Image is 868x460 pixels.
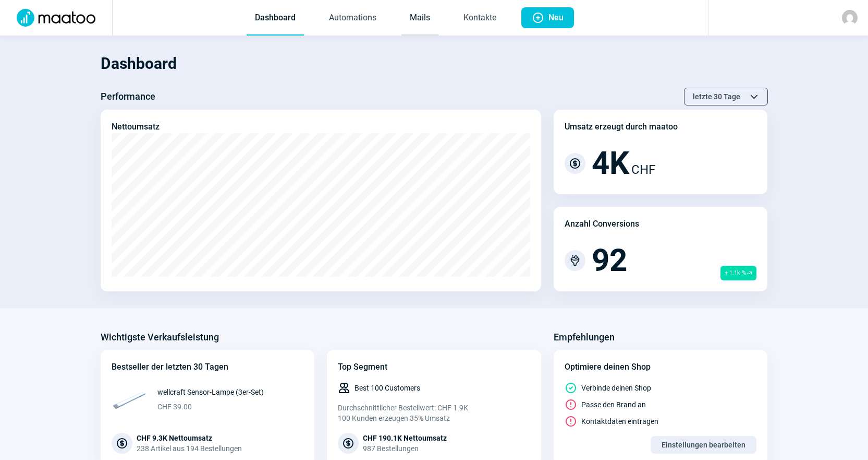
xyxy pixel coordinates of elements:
[548,7,564,28] span: Neu
[101,46,768,81] h1: Dashboard
[631,160,655,179] span: CHF
[338,361,530,373] div: Top Segment
[137,443,242,454] div: 238 Artikel aus 194 Bestellungen
[101,88,155,105] h3: Performance
[157,402,264,412] span: CHF 39.00
[720,266,756,280] span: + 1.1k %
[565,121,678,133] div: Umsatz erzeugt durch maatoo
[112,121,160,133] div: Nettoumsatz
[581,416,658,427] span: Kontaktdaten eintragen
[112,361,304,373] div: Bestseller der letzten 30 Tagen
[10,9,102,27] img: Logo
[651,436,756,454] button: Einstellungen bearbeiten
[354,383,420,393] span: Best 100 Customers
[592,245,627,276] span: 92
[401,1,438,36] a: Mails
[693,88,740,105] span: letzte 30 Tage
[363,433,447,443] div: CHF 190.1K Nettoumsatz
[581,399,646,410] span: Passe den Brand an
[321,1,385,36] a: Automations
[157,387,264,397] span: wellcraft Sensor-Lampe (3er-Set)
[662,437,745,453] span: Einstellungen bearbeiten
[554,329,615,346] h3: Empfehlungen
[137,433,242,443] div: CHF 9.3K Nettoumsatz
[363,443,447,454] div: 987 Bestellungen
[521,7,574,28] button: Neu
[101,329,219,346] h3: Wichtigste Verkaufsleistung
[592,148,629,179] span: 4K
[565,218,639,230] div: Anzahl Conversions
[581,383,651,393] span: Verbinde deinen Shop
[455,1,505,36] a: Kontakte
[247,1,304,36] a: Dashboard
[338,403,530,423] div: Durchschnittlicher Bestellwert: CHF 1.9K 100 Kunden erzeugen 35% Umsatz
[565,361,757,373] div: Optimiere deinen Shop
[842,10,858,26] img: avatar
[112,382,147,417] img: 68x68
